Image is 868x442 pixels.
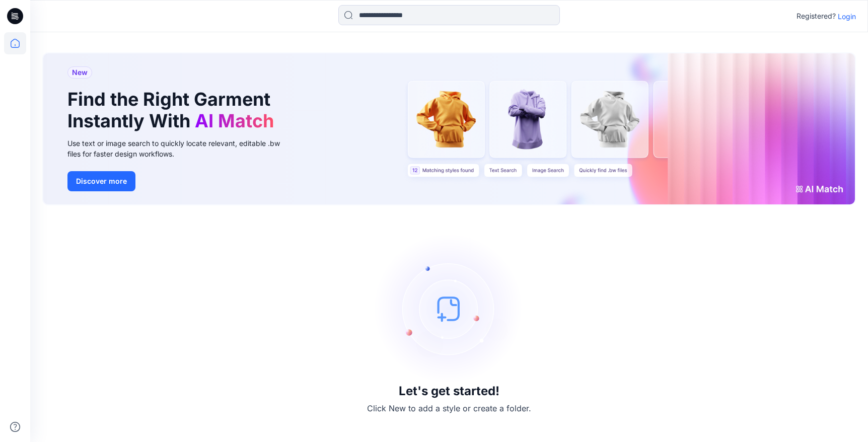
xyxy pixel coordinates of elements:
[838,11,856,22] p: Login
[797,10,836,22] p: Registered?
[67,89,279,132] h1: Find the Right Garment Instantly With
[367,402,531,414] p: Click New to add a style or create a folder.
[67,138,294,159] div: Use text or image search to quickly locate relevant, editable .bw files for faster design workflows.
[195,110,274,132] span: AI Match
[374,233,525,384] img: empty-state-image.svg
[72,66,88,79] span: New
[67,171,135,191] button: Discover more
[399,384,499,398] h3: Let's get started!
